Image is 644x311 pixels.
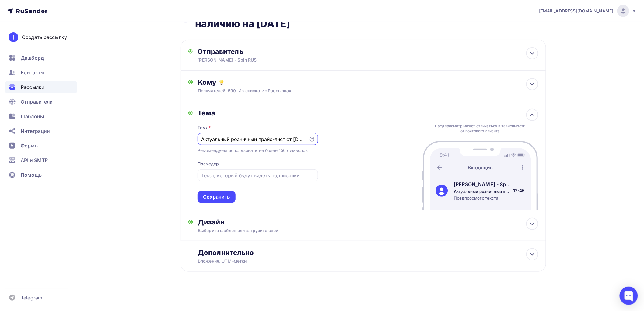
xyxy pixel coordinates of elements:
[198,218,538,226] div: Дизайн
[539,5,637,17] a: [EMAIL_ADDRESS][DOMAIN_NAME]
[21,294,42,301] span: Telegram
[21,83,44,91] span: Рассылки
[454,195,511,201] div: Предпросмотр текста
[454,189,511,194] div: Актуальный розничный прайс-лист от [DATE] и информация по наличию на [DATE]
[21,113,44,120] span: Шаблоны
[5,140,77,152] a: Формы
[198,109,318,117] div: Тема
[21,127,50,135] span: Интеграции
[5,66,77,79] a: Контакты
[433,124,527,133] div: Предпросмотр может отличаться в зависимости от почтового клиента
[5,52,77,64] a: Дашборд
[198,78,538,87] div: Кому
[21,98,53,105] span: Отправители
[22,34,67,41] div: Создать рассылку
[198,57,316,63] div: [PERSON_NAME] - Spin RUS
[539,8,614,14] span: [EMAIL_ADDRESS][DOMAIN_NAME]
[198,125,211,131] div: Тема
[513,188,525,194] div: 12:45
[198,248,538,257] div: Дополнительно
[454,181,511,188] div: [PERSON_NAME] - Spin RUS
[198,147,308,154] div: Рекомендуем использовать не более 150 символов
[5,110,77,122] a: Шаблоны
[5,81,77,93] a: Рассылки
[198,88,504,94] div: Получателей: 599. Из списков: «Рассылка».
[21,157,48,164] span: API и SMTP
[203,193,230,200] div: Сохранить
[201,172,314,179] input: Текст, который будут видеть подписчики
[198,258,504,264] div: Вложения, UTM–метки
[198,228,504,234] div: Выберите шаблон или загрузите свой
[198,161,219,167] div: Прехедер
[5,96,77,108] a: Отправители
[201,136,305,143] input: Укажите тему письма
[21,54,44,62] span: Дашборд
[21,142,39,149] span: Формы
[198,47,329,56] div: Отправитель
[21,69,44,76] span: Контакты
[21,171,42,178] span: Помощь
